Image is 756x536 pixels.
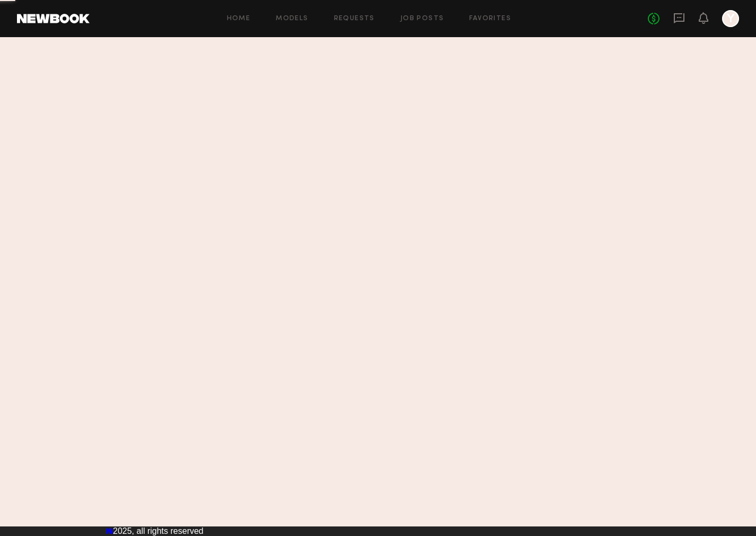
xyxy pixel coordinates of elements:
[276,15,308,22] a: Models
[722,10,739,27] a: Y
[113,526,204,535] span: 2025, all rights reserved
[334,15,375,22] a: Requests
[400,15,444,22] a: Job Posts
[469,15,511,22] a: Favorites
[227,15,251,22] a: Home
